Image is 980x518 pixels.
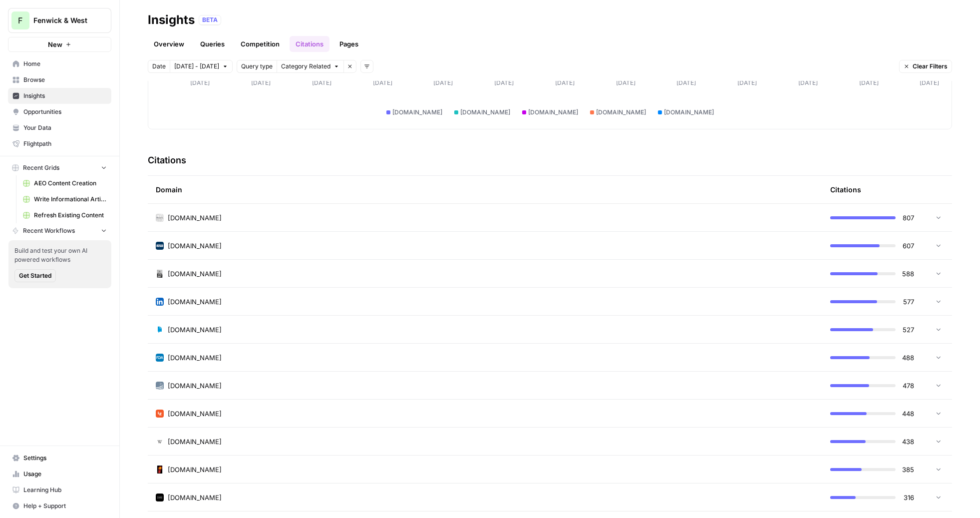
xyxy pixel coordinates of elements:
[23,226,75,235] span: Recent Workflows
[23,139,107,148] span: Flightpath
[8,136,111,152] a: Flightpath
[168,353,222,363] span: [DOMAIN_NAME]
[156,466,164,474] img: imfpcbg3jdftu9fdy6i5wo2l5v50
[168,241,222,251] span: [DOMAIN_NAME]
[23,502,107,511] span: Help + Support
[902,353,914,363] span: 488
[168,493,222,503] span: [DOMAIN_NAME]
[34,195,107,204] span: Write Informational Article
[23,107,107,116] span: Opportunities
[899,60,952,73] button: Clear Filters
[555,79,575,86] tspan: [DATE]
[913,62,948,71] span: Clear Filters
[737,79,757,86] tspan: [DATE]
[616,79,636,86] tspan: [DATE]
[168,381,222,391] span: [DOMAIN_NAME]
[23,486,107,495] span: Learning Hub
[168,465,222,475] span: [DOMAIN_NAME]
[18,175,111,191] a: AEO Content Creation
[596,108,646,117] span: [DOMAIN_NAME]
[8,498,111,514] button: Help + Support
[33,15,94,25] span: Fenwick & West
[281,62,330,71] span: Category Related
[14,246,105,264] span: Build and test your own AI powered workflows
[902,437,914,447] span: 438
[34,179,107,188] span: AEO Content Creation
[152,62,166,71] span: Date
[235,36,286,52] a: Competition
[18,207,111,223] a: Refresh Existing Content
[156,176,814,203] div: Domain
[830,176,861,203] div: Citations
[168,297,222,307] span: [DOMAIN_NAME]
[48,39,62,49] span: New
[460,108,510,117] span: [DOMAIN_NAME]
[902,493,914,503] span: 316
[676,79,696,86] tspan: [DATE]
[392,108,442,117] span: [DOMAIN_NAME]
[156,270,164,278] img: o63hz2em6gbevvk6q5ma2pgcdlys
[8,56,111,72] a: Home
[920,79,940,86] tspan: [DATE]
[312,79,331,86] tspan: [DATE]
[902,465,914,475] span: 385
[23,59,107,68] span: Home
[902,325,914,335] span: 527
[194,36,231,52] a: Queries
[168,213,222,223] span: [DOMAIN_NAME]
[156,354,164,362] img: 3z26hwjlxmhmpecyfzvh1s0qki35
[34,211,107,220] span: Refresh Existing Content
[199,15,221,25] div: BETA
[8,450,111,466] a: Settings
[528,108,578,117] span: [DOMAIN_NAME]
[168,325,222,335] span: [DOMAIN_NAME]
[156,242,164,250] img: 092z2ppo4lercirvl3apwuzlajd3
[251,79,271,86] tspan: [DATE]
[14,269,56,282] button: Get Started
[156,214,164,222] img: rq4vtqwp4by8jlbjda5wb6jo3jzb
[8,466,111,482] a: Usage
[277,60,343,73] button: Category Related
[290,36,329,52] a: Citations
[433,79,453,86] tspan: [DATE]
[23,123,107,132] span: Your Data
[190,79,210,86] tspan: [DATE]
[18,14,23,26] span: F
[170,60,233,73] button: [DATE] - [DATE]
[8,120,111,136] a: Your Data
[8,37,111,52] button: New
[174,62,219,71] span: [DATE] - [DATE]
[19,271,51,280] span: Get Started
[333,36,364,52] a: Pages
[8,104,111,120] a: Opportunities
[156,298,164,306] img: ohiio4oour1vdiyjjcsk00o6i5zn
[241,62,273,71] span: Query type
[8,88,111,104] a: Insights
[373,79,392,86] tspan: [DATE]
[168,269,222,279] span: [DOMAIN_NAME]
[23,91,107,100] span: Insights
[902,241,914,251] span: 607
[18,191,111,207] a: Write Informational Article
[8,223,111,238] button: Recent Workflows
[156,382,164,390] img: g62fspg2z79t4wyhfhcineu70suk
[902,381,914,391] span: 478
[902,269,914,279] span: 588
[148,36,190,52] a: Overview
[148,153,186,167] h3: Citations
[8,8,111,33] button: Workspace: Fenwick & West
[23,75,107,84] span: Browse
[148,12,195,28] div: Insights
[8,482,111,498] a: Learning Hub
[902,297,914,307] span: 577
[168,409,222,419] span: [DOMAIN_NAME]
[494,79,514,86] tspan: [DATE]
[156,326,164,334] img: v5wz5zyu1c1sv4bzt59sqeo3cnhl
[902,213,914,223] span: 807
[156,438,164,446] img: vm3p9xuvjyp37igu3cuc8ys7u6zv
[859,79,879,86] tspan: [DATE]
[902,409,914,419] span: 448
[23,454,107,463] span: Settings
[156,494,164,502] img: c35yeiwf0qjehltklbh57st2xhbo
[798,79,818,86] tspan: [DATE]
